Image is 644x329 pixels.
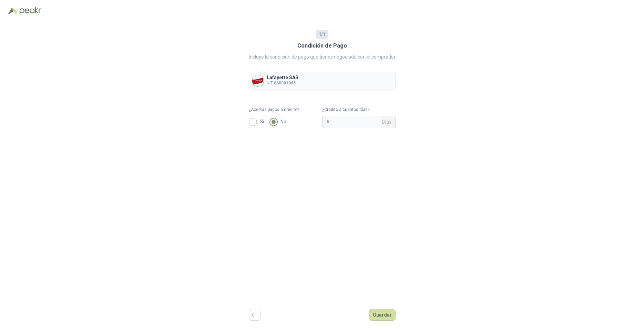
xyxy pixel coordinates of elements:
span: No [278,118,289,125]
p: Lafayette SAS [267,75,298,80]
img: Peakr [19,7,41,15]
label: ¿Crédito a cuantos días? [322,106,396,113]
img: Logo [8,8,18,14]
p: NIT [267,80,298,86]
img: Company Logo [252,75,264,86]
p: Incluye la condición de pago que tienes negociada con el comprador [249,53,396,61]
label: ¿Aceptas pagos a crédito? [249,106,322,113]
span: Días [382,116,391,128]
b: 860001965 [274,81,296,85]
h3: Condición de Pago [297,41,347,50]
button: Guardar [369,309,396,321]
b: 1 [318,32,321,37]
span: / 1 [318,31,326,38]
span: Si [257,118,267,125]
